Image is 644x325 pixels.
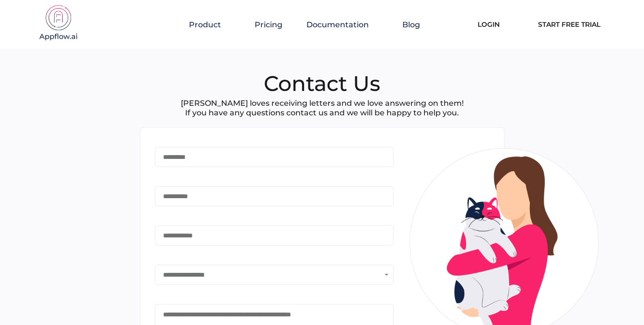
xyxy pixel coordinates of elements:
h1: Contact Us [264,73,380,94]
button: Product [189,20,231,29]
button: Documentation [306,20,378,29]
a: Blog [402,20,420,29]
a: Start Free Trial [528,14,610,35]
img: appflow.ai-logo [35,5,82,43]
span: Documentation [306,20,369,29]
a: Login [463,14,514,35]
a: Pricing [255,20,282,29]
span: Product [189,20,221,29]
p: [PERSON_NAME] loves receiving letters and we love answering on them! If you have any questions co... [181,99,464,118]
